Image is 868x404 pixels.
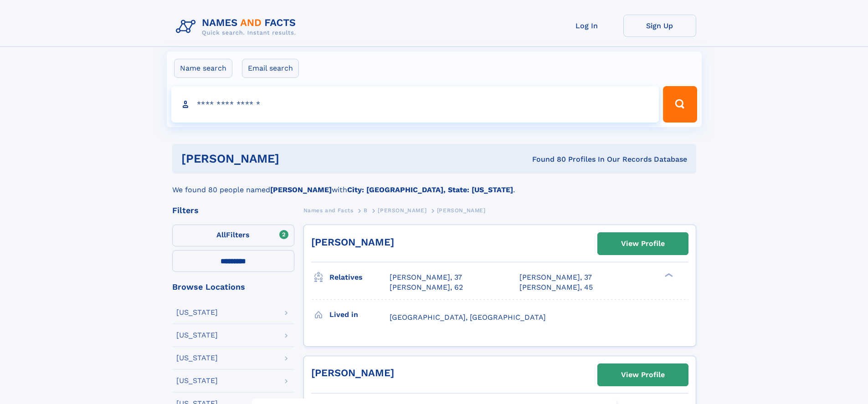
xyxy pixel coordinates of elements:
a: [PERSON_NAME], 37 [390,272,462,282]
a: [PERSON_NAME], 62 [390,282,463,292]
span: [GEOGRAPHIC_DATA], [GEOGRAPHIC_DATA] [390,313,546,322]
a: [PERSON_NAME] [378,205,426,216]
div: Filters [172,206,294,215]
h3: Relatives [329,270,390,285]
span: [PERSON_NAME] [437,207,486,214]
div: Browse Locations [172,283,294,291]
div: Found 80 Profiles In Our Records Database [406,154,687,164]
div: View Profile [621,233,665,254]
a: [PERSON_NAME], 45 [519,282,593,292]
img: Logo Names and Facts [172,15,303,39]
div: [US_STATE] [176,377,218,384]
button: Search Button [663,86,697,123]
b: [PERSON_NAME] [270,185,332,194]
a: View Profile [598,233,688,255]
div: [US_STATE] [176,332,218,339]
span: All [216,230,226,239]
a: Log In [550,15,623,37]
a: [PERSON_NAME] [311,367,394,378]
div: [US_STATE] [176,309,218,316]
span: B [364,207,368,214]
div: ❯ [663,272,673,278]
b: City: [GEOGRAPHIC_DATA], State: [US_STATE] [347,185,513,194]
label: Name search [174,59,232,78]
div: View Profile [621,364,665,385]
a: View Profile [598,364,688,386]
div: We found 80 people named with . [172,174,696,195]
a: [PERSON_NAME] [311,236,394,248]
label: Email search [242,59,299,78]
input: search input [171,86,659,123]
h1: [PERSON_NAME] [181,153,406,164]
a: Names and Facts [303,205,354,216]
a: [PERSON_NAME], 37 [519,272,592,282]
h3: Lived in [329,307,390,322]
a: Sign Up [623,15,696,37]
a: B [364,205,368,216]
label: Filters [172,225,294,246]
div: [US_STATE] [176,354,218,362]
span: [PERSON_NAME] [378,207,426,214]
